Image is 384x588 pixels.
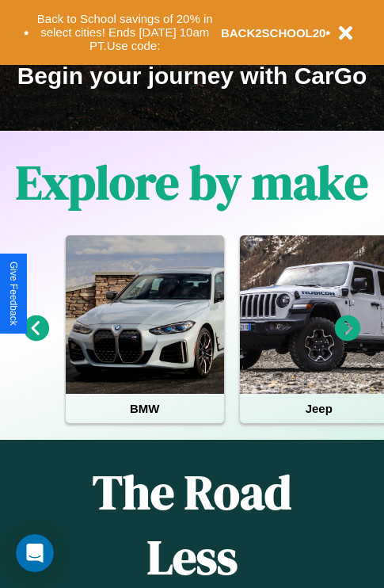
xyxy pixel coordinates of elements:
button: Back to School savings of 20% in select cities! Ends [DATE] 10am PT.Use code: [29,8,221,57]
iframe: Intercom live chat [16,534,54,572]
b: BACK2SCHOOL20 [221,26,326,40]
h1: Explore by make [16,150,368,215]
div: Give Feedback [8,262,19,326]
h4: BMW [66,394,224,423]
